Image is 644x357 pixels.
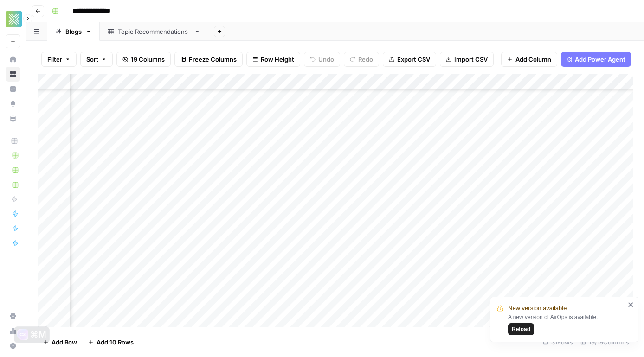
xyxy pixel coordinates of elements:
[65,27,82,36] div: Blogs
[86,55,98,64] span: Sort
[6,7,20,31] button: Workspace: Xponent21
[512,325,530,333] span: Reload
[116,52,171,67] button: 19 Columns
[440,52,494,67] button: Import CSV
[6,338,20,353] button: Help + Support
[539,335,577,350] div: 31 Rows
[454,55,488,64] span: Import CSV
[97,338,134,347] span: Add 10 Rows
[100,22,208,41] a: Topic Recommendations
[575,55,625,64] span: Add Power Agent
[6,67,20,82] a: Browse
[246,52,300,67] button: Row Height
[261,55,294,64] span: Row Height
[577,335,633,350] div: 19/19 Columns
[47,55,62,64] span: Filter
[6,324,20,338] a: Usage
[52,338,77,347] span: Add Row
[561,52,631,67] button: Add Power Agent
[118,27,190,36] div: Topic Recommendations
[6,96,20,111] a: Opportunities
[6,52,20,67] a: Home
[358,55,373,64] span: Redo
[38,335,83,350] button: Add Row
[304,52,340,67] button: Undo
[80,52,113,67] button: Sort
[508,323,534,335] button: Reload
[383,52,436,67] button: Export CSV
[41,52,77,67] button: Filter
[131,55,165,64] span: 19 Columns
[318,55,334,64] span: Undo
[501,52,557,67] button: Add Column
[515,55,551,64] span: Add Column
[344,52,379,67] button: Redo
[47,22,100,41] a: Blogs
[6,309,20,324] a: Settings
[6,82,20,96] a: Insights
[174,52,243,67] button: Freeze Columns
[628,301,634,308] button: close
[397,55,430,64] span: Export CSV
[508,313,625,335] div: A new version of AirOps is available.
[189,55,237,64] span: Freeze Columns
[508,304,567,313] span: New version available
[30,330,46,339] div: ⌘M
[6,11,22,27] img: Xponent21 Logo
[83,335,139,350] button: Add 10 Rows
[6,111,20,126] a: Your Data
